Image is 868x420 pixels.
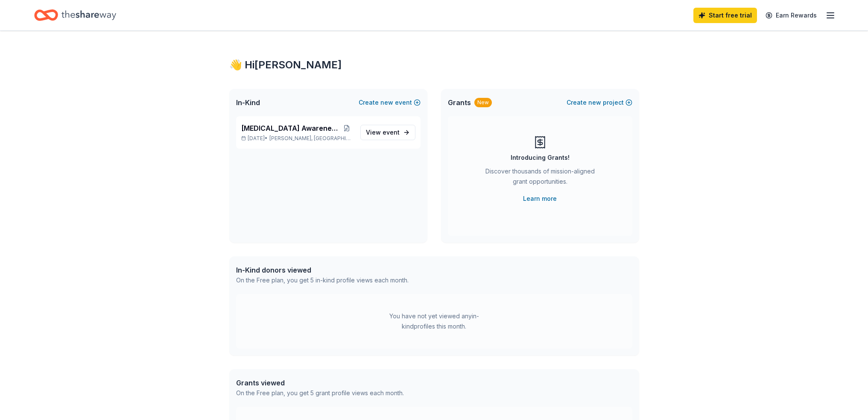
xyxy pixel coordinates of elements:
a: Home [34,5,116,25]
div: You have not yet viewed any in-kind profiles this month. [381,311,488,332]
a: View event [360,125,415,140]
span: [PERSON_NAME], [GEOGRAPHIC_DATA] [269,135,353,142]
div: Introducing Grants! [511,153,570,163]
div: On the Free plan, you get 5 in-kind profile views each month. [236,275,409,285]
a: Earn Rewards [760,8,822,23]
a: Learn more [523,194,557,204]
div: New [474,98,492,107]
span: event [383,129,400,136]
div: Discover thousands of mission-aligned grant opportunities. [482,166,598,190]
p: [DATE] • [241,135,354,142]
a: Start free trial [693,8,757,23]
div: Grants viewed [236,378,404,388]
span: new [380,97,393,108]
span: Grants [448,97,471,108]
span: [MEDICAL_DATA] Awareness Program [241,123,340,133]
div: On the Free plan, you get 5 grant profile views each month. [236,388,404,398]
button: Createnewproject [567,97,632,108]
span: In-Kind [236,97,260,108]
span: new [588,97,601,108]
div: In-Kind donors viewed [236,265,409,275]
div: 👋 Hi [PERSON_NAME] [229,58,639,72]
span: View [366,127,400,138]
button: Createnewevent [359,97,421,108]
